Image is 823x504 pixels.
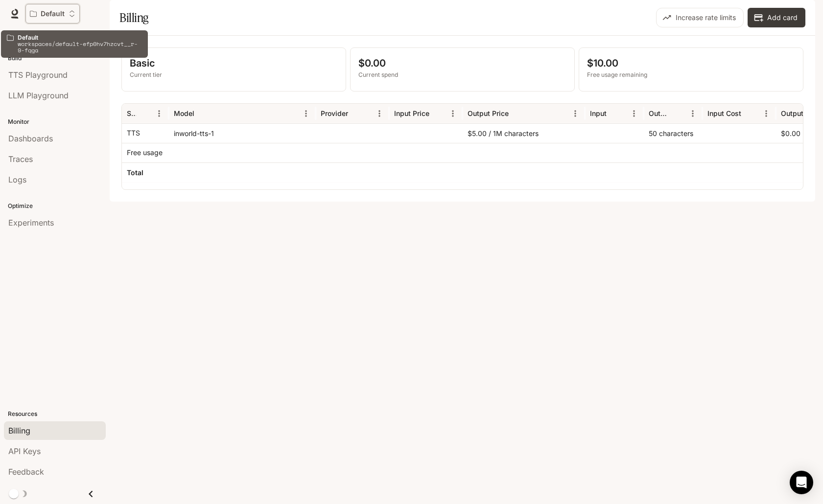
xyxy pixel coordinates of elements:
[759,106,774,121] button: Menu
[127,148,163,158] p: Free usage
[127,168,143,178] h6: Total
[463,123,585,143] div: $5.00 / 1M characters
[127,109,136,117] div: Service
[568,106,583,121] button: Menu
[137,106,152,121] button: Sort
[130,56,338,70] p: Basic
[510,106,524,121] button: Sort
[781,109,817,117] div: Output Cost
[748,8,805,27] button: Add card
[790,471,813,494] div: Open Intercom Messenger
[608,106,622,121] button: Sort
[25,4,80,23] button: Open workspace menu
[152,106,166,121] button: Menu
[18,34,142,41] p: Default
[742,106,757,121] button: Sort
[587,56,795,70] p: $10.00
[468,109,509,117] div: Output Price
[169,123,316,143] div: inworld-tts-1
[590,109,607,117] div: Input
[372,106,387,121] button: Menu
[174,109,194,117] div: Model
[707,109,741,117] div: Input Cost
[41,10,65,18] p: Default
[299,106,313,121] button: Menu
[644,123,703,143] div: 50 characters
[671,106,685,121] button: Sort
[394,109,429,117] div: Input Price
[127,128,140,138] p: TTS
[130,70,338,79] p: Current tier
[649,109,670,117] div: Output
[587,70,795,79] p: Free usage remaining
[321,109,348,117] div: Provider
[195,106,210,121] button: Sort
[656,8,744,27] button: Increase rate limits
[446,106,460,121] button: Menu
[18,41,142,53] p: workspaces/default-efp0hv7hzcvt__r-9-fqga
[119,8,148,27] h1: Billing
[358,70,566,79] p: Current spend
[349,106,364,121] button: Sort
[430,106,445,121] button: Sort
[358,56,566,70] p: $0.00
[685,106,700,121] button: Menu
[627,106,641,121] button: Menu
